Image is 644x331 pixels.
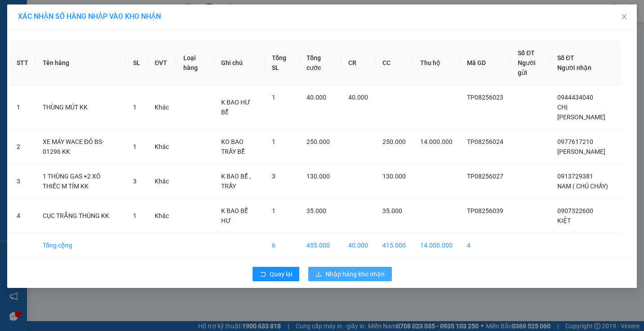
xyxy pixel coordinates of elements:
span: rollback [260,271,266,278]
span: download [315,271,322,278]
td: 4 [9,199,36,233]
span: TP08256039 [467,207,503,214]
span: 35.000 [306,207,326,214]
span: K BAO HƯ BỂ [221,99,250,116]
th: CC [375,41,413,85]
th: Thu hộ [413,41,460,85]
span: Người gửi [518,59,536,76]
span: 250.000 [306,138,330,145]
span: TP08256023 [467,94,503,101]
span: K BAO BỂ HƯ [221,207,248,224]
td: 14.000.000 [413,233,460,258]
button: downloadNhập hàng kho nhận [308,267,392,281]
span: 1 [272,138,275,145]
th: Tên hàng [36,41,126,85]
span: 1 [133,104,137,111]
td: 3 [9,164,36,199]
td: XE MÁY WACE ĐỎ BS-01296 KK [36,130,126,164]
span: 1 [272,207,275,214]
span: 1 [272,94,275,101]
span: Người nhận [557,64,591,71]
td: Khác [147,85,176,130]
th: CR [341,41,375,85]
span: KO BAO TRẦY BỂ [221,138,245,155]
td: THÙNG MÚT KK [36,85,126,130]
span: 0913729381 [557,173,593,180]
th: Tổng cước [299,41,342,85]
span: 130.000 [306,173,330,180]
span: Số ĐT [557,54,574,61]
span: TP08256027 [467,173,503,180]
button: Close [612,4,637,30]
td: 40.000 [341,233,375,258]
span: KIỆT [557,217,571,224]
span: 250.000 [382,138,406,145]
span: NAM ( CHÚ CHẤY) [557,183,608,190]
td: Khác [147,164,176,199]
th: Loại hàng [176,41,214,85]
td: Khác [147,130,176,164]
th: SL [126,41,147,85]
span: [PERSON_NAME] [557,148,605,155]
span: TP08256024 [467,138,503,145]
span: 1 [133,143,137,150]
span: 14.000.000 [420,138,453,145]
span: 40.000 [306,94,326,101]
span: 3 [133,178,137,185]
span: 0907322600 [557,207,593,214]
td: 455.000 [299,233,342,258]
td: 4 [460,233,511,258]
th: Mã GD [460,41,511,85]
span: close [621,13,628,20]
span: 40.000 [348,94,368,101]
th: Tổng SL [265,41,299,85]
td: CỤC TRẮNG THÙNG KK [36,199,126,233]
td: 1 THÙNG GAS +2 XÔ THIẾC M TÍM KK [36,164,126,199]
td: 415.000 [375,233,413,258]
span: Số ĐT [518,49,535,57]
td: 6 [265,233,299,258]
span: 0977617210 [557,138,593,145]
span: 1 [133,212,137,219]
span: K BAO BỂ , TRẦY [221,173,251,190]
span: Quay lại [270,269,292,279]
th: Ghi chú [214,41,265,85]
th: STT [9,41,36,85]
span: CHỊ [PERSON_NAME] [557,104,605,121]
td: 2 [9,130,36,164]
button: rollbackQuay lại [253,267,299,281]
span: 35.000 [382,207,402,214]
th: ĐVT [147,41,176,85]
td: Khác [147,199,176,233]
span: 0944434040 [557,94,593,101]
span: 130.000 [382,173,406,180]
td: 1 [9,85,36,130]
span: 3 [272,173,275,180]
td: Tổng cộng [36,233,126,258]
span: XÁC NHẬN SỐ HÀNG NHẬP VÀO KHO NHẬN [18,12,161,21]
span: Nhập hàng kho nhận [325,269,385,279]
